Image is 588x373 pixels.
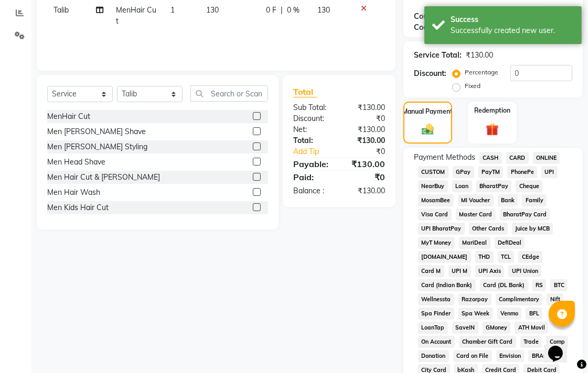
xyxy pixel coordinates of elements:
[47,126,146,137] div: Men [PERSON_NAME] Shave
[451,14,574,25] div: Success
[285,102,339,113] div: Sub Total:
[339,158,393,170] div: ₹130.00
[516,180,542,192] span: Cheque
[506,152,529,164] span: CARD
[498,251,515,263] span: TCL
[418,223,465,235] span: UPI BharatPay
[520,336,542,348] span: Trade
[418,237,455,249] span: MyT Money
[480,279,528,291] span: Card (DL Bank)
[339,135,393,146] div: ₹130.00
[452,322,478,334] span: SaveIN
[285,171,339,183] div: Paid:
[339,124,393,135] div: ₹130.00
[418,166,448,178] span: CUSTOM
[475,251,494,263] span: THD
[479,152,502,164] span: CASH
[448,265,471,277] span: UPI M
[496,350,525,362] span: Envision
[469,223,508,235] span: Other Cards
[348,146,393,157] div: ₹0
[500,209,550,221] span: BharatPay Card
[414,50,462,61] div: Service Total:
[285,113,339,124] div: Discount:
[281,5,283,16] span: |
[497,308,522,320] span: Venmo
[418,336,455,348] span: On Account
[339,185,393,196] div: ₹130.00
[418,265,444,277] span: Card M
[418,251,471,263] span: [DOMAIN_NAME]
[418,279,476,291] span: Card (Indian Bank)
[339,171,393,183] div: ₹0
[465,68,498,77] label: Percentage
[533,152,560,164] span: ONLINE
[418,308,454,320] span: Spa Finder
[508,265,541,277] span: UPI Union
[285,158,339,170] div: Payable:
[418,209,452,221] span: Visa Card
[285,146,348,157] a: Add Tip
[532,279,547,291] span: RS
[418,123,437,136] img: _cash.svg
[466,50,493,61] div: ₹130.00
[550,279,568,291] span: BTC
[293,86,317,97] span: Total
[458,293,491,305] span: Razorpay
[403,107,453,116] label: Manual Payment
[418,350,449,362] span: Donation
[418,322,448,334] span: LoanTap
[465,81,480,91] label: Fixed
[453,350,492,362] span: Card on File
[522,194,547,206] span: Family
[414,152,475,163] span: Payment Methods
[47,141,147,152] div: Men [PERSON_NAME] Styling
[47,157,105,168] div: Men Head Shave
[515,322,548,334] span: ATH Movil
[47,111,90,122] div: MenHair Cut
[498,194,518,206] span: Bank
[285,185,339,196] div: Balance :
[475,265,505,277] span: UPI Axis
[507,166,537,178] span: PhonePe
[414,68,446,79] div: Discount:
[528,350,565,362] span: BRAC Card
[418,293,454,305] span: Wellnessta
[452,180,472,192] span: Loan
[47,187,100,198] div: Men Hair Wash
[47,202,109,213] div: Men Kids Hair Cut
[483,322,511,334] span: GMoney
[116,5,156,26] span: MenHair Cut
[266,5,276,16] span: 0 F
[317,5,330,15] span: 130
[512,223,553,235] span: Juice by MCB
[459,336,516,348] span: Chamber Gift Card
[482,122,503,137] img: _gift.svg
[459,237,490,249] span: MariDeal
[170,5,175,15] span: 1
[458,308,493,320] span: Spa Week
[285,124,339,135] div: Net:
[478,166,504,178] span: PayTM
[418,194,454,206] span: MosamBee
[339,113,393,124] div: ₹0
[495,237,525,249] span: DefiDeal
[190,85,268,102] input: Search or Scan
[456,209,496,221] span: Master Card
[526,308,542,320] span: BFL
[541,166,558,178] span: UPI
[496,293,543,305] span: Complimentary
[453,166,474,178] span: GPay
[418,180,448,192] span: NearBuy
[285,135,339,146] div: Total:
[518,251,542,263] span: CEdge
[47,172,160,183] div: Men Hair Cut & [PERSON_NAME]
[476,180,512,192] span: BharatPay
[451,25,574,36] div: Successfully created new user.
[544,331,578,363] iframe: chat widget
[547,293,563,305] span: Nift
[458,194,494,206] span: MI Voucher
[287,5,300,16] span: 0 %
[339,102,393,113] div: ₹130.00
[414,11,467,33] div: Coupon Code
